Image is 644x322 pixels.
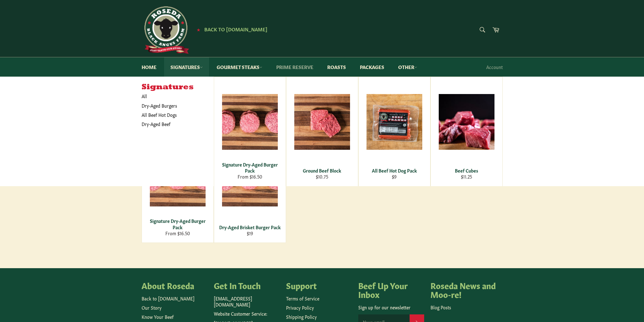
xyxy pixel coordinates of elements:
[286,281,352,290] h4: Support
[135,57,163,77] a: Home
[210,57,269,77] a: Gourmet Steaks
[286,313,317,320] a: Shipping Policy
[214,77,286,186] a: Signature Dry-Aged Burger Pack Signature Dry-Aged Burger Pack From $16.50
[214,281,280,290] h4: Get In Touch
[194,27,267,32] a: ★ Back to [DOMAIN_NAME]
[286,304,314,311] a: Privacy Policy
[142,281,207,290] h4: About Roseda
[218,161,282,174] div: Signature Dry-Aged Burger Pack
[362,167,426,174] div: All Beef Hot Dog Pack
[146,218,209,230] div: Signature Dry-Aged Burger Pack
[362,174,426,180] div: $9
[214,133,286,243] a: Dry-Aged Brisket Burger Pack Dry-Aged Brisket Burger Pack $19
[294,94,350,150] img: Ground Beef Block
[214,295,280,308] p: [EMAIL_ADDRESS][DOMAIN_NAME]
[430,281,496,298] h4: Roseda News and Moo-re!
[138,92,214,101] a: All
[392,57,424,77] a: Other
[290,167,354,174] div: Ground Beef Block
[222,94,278,150] img: Signature Dry-Aged Burger Pack
[164,57,209,77] a: Signatures
[218,174,282,180] div: From $16.50
[218,230,282,236] div: $19
[197,27,200,32] span: ★
[290,174,354,180] div: $10.75
[435,174,498,180] div: $11.25
[435,167,498,174] div: Beef Cubes
[138,110,207,119] a: All Beef Hot Dogs
[286,77,358,186] a: Ground Beef Block Ground Beef Block $10.75
[142,304,162,311] a: Our Story
[214,311,280,317] p: Website Customer Service:
[270,57,320,77] a: Prime Reserve
[358,281,424,298] h4: Beef Up Your Inbox
[358,304,424,310] p: Sign up for our newsletter
[146,230,209,236] div: From $16.50
[358,77,430,186] a: All Beef Hot Dog Pack All Beef Hot Dog Pack $9
[439,94,494,150] img: Beef Cubes
[142,6,189,54] img: Roseda Beef
[354,57,391,77] a: Packages
[286,295,319,301] a: Terms of Service
[483,58,506,76] a: Account
[204,26,267,32] span: Back to [DOMAIN_NAME]
[138,101,207,110] a: Dry-Aged Burgers
[430,304,451,310] a: Blog Posts
[142,133,214,243] a: Signature Dry-Aged Burger Pack Signature Dry-Aged Burger Pack From $16.50
[142,313,174,320] a: Know Your Beef
[367,94,422,150] img: All Beef Hot Dog Pack
[142,295,194,301] a: Back to [DOMAIN_NAME]
[138,119,207,129] a: Dry-Aged Beef
[218,224,282,230] div: Dry-Aged Brisket Burger Pack
[142,83,214,92] h5: Signatures
[430,77,503,186] a: Beef Cubes Beef Cubes $11.25
[321,57,352,77] a: Roasts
